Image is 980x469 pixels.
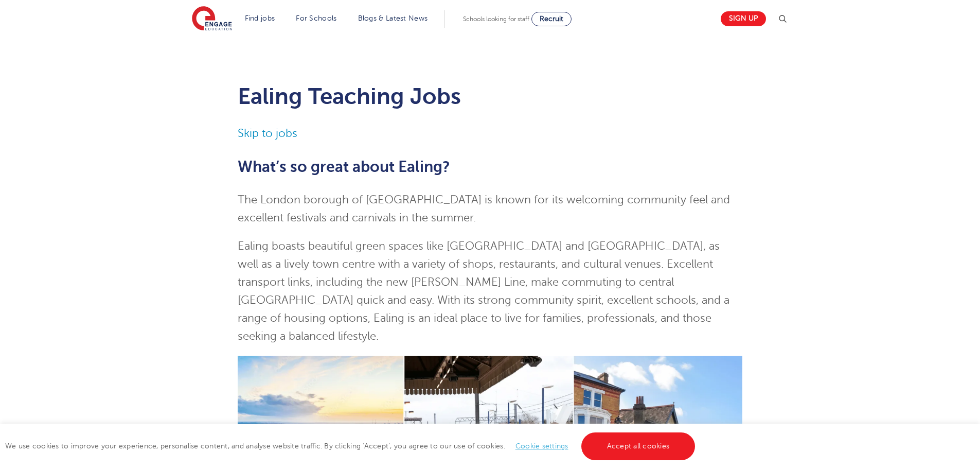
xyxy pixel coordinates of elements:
[238,158,450,176] span: What’s so great about Ealing?
[238,83,742,109] h1: Ealing Teaching Jobs
[721,11,766,26] a: Sign up
[540,15,563,23] span: Recruit
[358,14,428,22] a: Blogs & Latest News
[531,12,572,26] a: Recruit
[245,14,275,22] a: Find jobs
[192,6,232,32] img: Engage Education
[581,432,696,460] a: Accept all cookies
[238,237,742,345] p: Ealing boasts beautiful green spaces like [GEOGRAPHIC_DATA] and [GEOGRAPHIC_DATA], as well as a l...
[238,127,297,140] a: Skip to jobs
[296,14,336,22] a: For Schools
[515,442,568,450] a: Cookie settings
[463,15,529,23] span: Schools looking for staff
[5,442,698,450] span: We use cookies to improve your experience, personalise content, and analyse website traffic. By c...
[238,194,730,224] span: The London borough of [GEOGRAPHIC_DATA] is known for its welcoming community feel and excellent f...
